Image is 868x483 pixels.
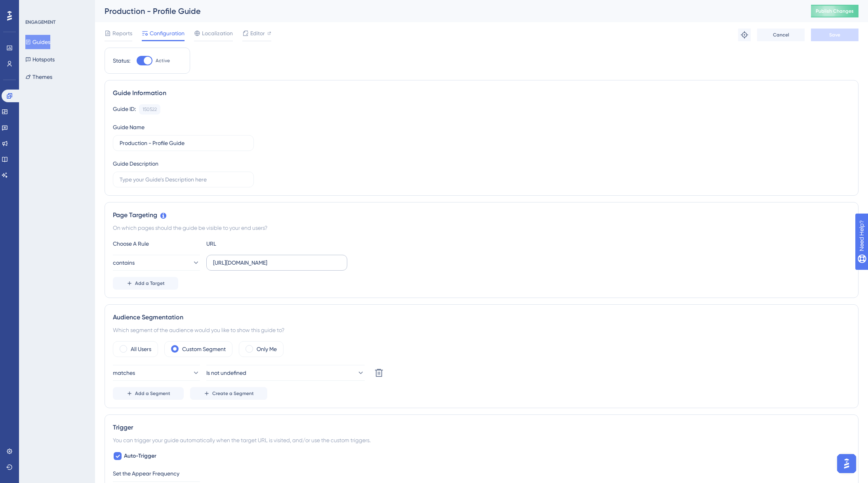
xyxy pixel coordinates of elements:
div: Production - Profile Guide [105,6,791,17]
button: Add a Target [113,277,178,290]
label: Only Me [257,344,277,354]
div: Trigger [113,423,850,432]
button: Create a Segment [190,387,267,400]
button: Is not undefined [206,365,365,381]
span: Add a Target [135,280,165,286]
input: yourwebsite.com/path [213,258,341,267]
div: 150522 [143,106,157,113]
div: Audience Segmentation [113,313,850,322]
span: Reports [112,29,132,38]
button: Save [811,29,858,41]
iframe: UserGuiding AI Assistant Launcher [835,452,858,475]
label: Custom Segment [182,344,226,354]
span: matches [113,368,135,378]
div: Choose A Rule [113,239,200,248]
button: Publish Changes [811,5,858,17]
button: Hotspots [25,52,55,67]
div: Page Targeting [113,210,850,220]
span: Is not undefined [206,368,246,378]
div: ENGAGEMENT [25,19,55,25]
div: On which pages should the guide be visible to your end users? [113,223,850,233]
button: Guides [25,35,50,49]
div: Status: [113,56,130,65]
button: Themes [25,70,52,84]
input: Type your Guide’s Description here [120,175,247,184]
span: Need Help? [19,2,49,11]
span: Save [829,32,840,38]
div: Which segment of the audience would you like to show this guide to? [113,325,850,335]
span: Add a Segment [135,390,170,397]
span: Auto-Trigger [124,451,156,461]
div: Set the Appear Frequency [113,469,850,478]
span: Editor [250,29,265,38]
div: Guide Information [113,88,850,98]
div: Guide Description [113,159,158,168]
button: Add a Segment [113,387,184,400]
div: You can trigger your guide automatically when the target URL is visited, and/or use the custom tr... [113,435,850,445]
div: Guide Name [113,122,145,132]
span: Create a Segment [212,390,254,397]
div: Guide ID: [113,104,136,115]
button: Cancel [757,29,805,41]
label: All Users [131,344,151,354]
div: URL [206,239,293,248]
button: contains [113,255,200,271]
span: Configuration [150,29,185,38]
span: Cancel [773,32,789,38]
input: Type your Guide’s Name here [120,139,247,147]
button: matches [113,365,200,381]
span: contains [113,258,135,267]
span: Localization [202,29,233,38]
span: Active [156,57,170,64]
span: Publish Changes [816,8,854,14]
